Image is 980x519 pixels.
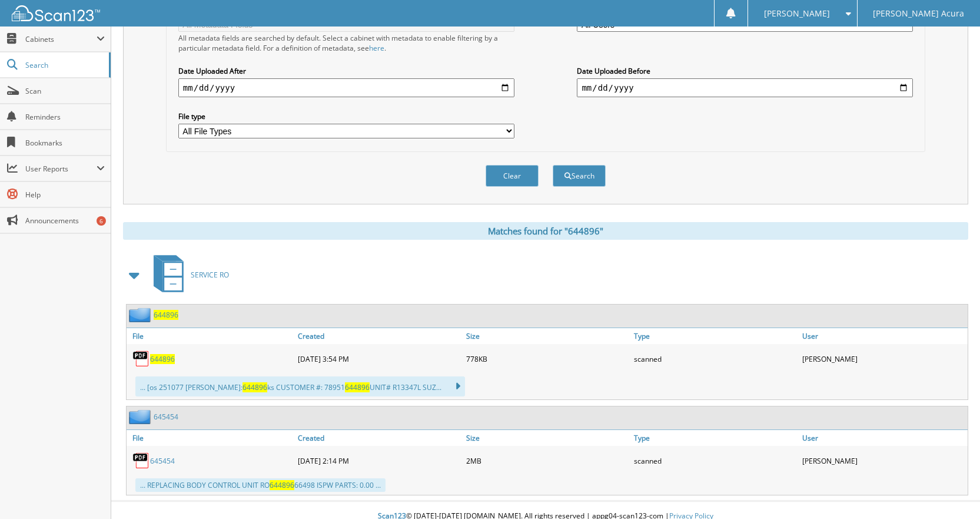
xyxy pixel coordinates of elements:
span: User Reports [25,164,97,174]
a: SERVICE RO [147,252,229,298]
span: Scan [25,86,105,96]
a: Size [463,430,632,446]
span: 644896 [345,382,370,392]
label: File type [178,111,514,121]
a: Size [463,328,632,344]
div: scanned [631,449,799,472]
img: scan123-logo-white.svg [12,5,100,21]
span: Bookmarks [25,138,105,148]
input: end [577,78,913,97]
div: 6 [97,216,106,226]
a: Type [631,328,799,344]
label: Date Uploaded After [178,66,514,76]
div: Matches found for "644896" [123,222,968,240]
button: Search [553,165,606,187]
img: PDF.png [132,452,150,470]
button: Clear [486,165,539,187]
input: start [178,78,514,97]
span: Cabinets [25,34,97,44]
span: 644896 [242,382,267,392]
a: Type [631,430,799,446]
img: folder2.png [129,308,154,322]
a: User [799,328,968,344]
div: All metadata fields are searched by default. Select a cabinet with metadata to enable filtering b... [178,33,514,53]
div: 2MB [463,449,632,472]
span: Help [25,190,105,200]
a: File [127,430,295,446]
span: SERVICE RO [191,270,229,280]
a: Created [295,430,463,446]
img: PDF.png [132,350,150,368]
div: [PERSON_NAME] [799,347,968,371]
div: 778KB [463,347,632,371]
a: here [369,43,384,53]
span: [PERSON_NAME] [764,10,830,17]
a: 645454 [150,456,175,466]
span: Search [25,60,103,70]
a: 645454 [154,412,178,422]
span: 644896 [270,480,294,490]
div: scanned [631,347,799,371]
a: File [127,328,295,344]
a: User [799,430,968,446]
div: ... REPLACING BODY CONTROL UNIT RO 66498 ISPW PARTS: 0.00 ... [135,478,386,492]
a: Created [295,328,463,344]
a: 644896 [150,354,175,364]
a: 644896 [154,310,178,320]
div: [DATE] 3:54 PM [295,347,463,371]
div: ... [os 251077 [PERSON_NAME]: ks CUSTOMER #: 78951 UNIT# R13347L SUZ... [135,376,465,396]
span: Announcements [25,216,105,226]
div: [PERSON_NAME] [799,449,968,472]
label: Date Uploaded Before [577,66,913,76]
span: [PERSON_NAME] Acura [873,10,964,17]
span: Reminders [25,112,105,122]
iframe: Chat Widget [921,462,980,519]
div: [DATE] 2:14 PM [295,449,463,472]
img: folder2.png [129,409,154,424]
